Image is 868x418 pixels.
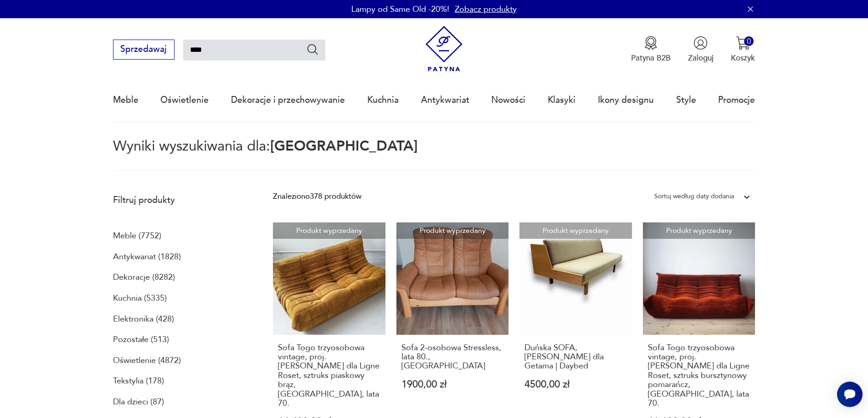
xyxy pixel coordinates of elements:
p: Patyna B2B [631,53,671,63]
div: Znaleziono 378 produktów [273,191,361,202]
p: 4500,00 zł [524,380,627,389]
a: Kuchnia [367,79,399,121]
a: Klasyki [548,79,575,121]
a: Ikona medaluPatyna B2B [631,36,671,63]
h3: Duńska SOFA, [PERSON_NAME] dla Getama | Daybed [524,343,627,371]
a: Sprzedawaj [113,46,175,54]
p: 1900,00 zł [401,380,504,389]
h3: Sofa Togo trzyosobowa vintage, proj. [PERSON_NAME] dla Ligne Roset, sztruks piaskowy brąz, [GEOGR... [278,343,380,408]
button: Szukaj [306,43,319,56]
div: Sortuj według daty dodania [654,191,734,202]
button: Sprzedawaj [113,40,175,60]
h3: Sofa Togo trzyosobowa vintage, proj. [PERSON_NAME] dla Ligne Roset, sztruks bursztynowy pomarańcz... [648,343,750,408]
p: Wyniki wyszukiwania dla: [113,140,755,171]
p: Zaloguj [688,53,714,63]
button: 0Koszyk [731,36,755,63]
button: Patyna B2B [631,36,671,63]
a: Dekoracje i przechowywanie [231,79,345,121]
a: Style [676,79,696,121]
p: Lampy od Same Old -20%! [351,4,449,15]
a: Antykwariat (1828) [113,249,181,265]
a: Ikony designu [598,79,654,121]
button: Zaloguj [688,36,714,63]
span: [GEOGRAPHIC_DATA] [270,136,418,156]
img: Ikonka użytkownika [693,36,708,50]
iframe: Smartsupp widget button [837,382,863,407]
p: Koszyk [731,53,755,63]
a: Nowości [491,79,525,121]
a: Antykwariat [421,79,469,121]
img: Patyna - sklep z meblami i dekoracjami vintage [421,26,467,72]
a: Dla dzieci (87) [113,394,164,410]
a: Tekstylia (178) [113,373,164,389]
a: Dekoracje (8282) [113,270,175,285]
img: Ikona medalu [644,36,658,50]
img: Ikona koszyka [736,36,750,50]
a: Oświetlenie [160,79,209,121]
a: Oświetlenie (4872) [113,353,181,368]
a: Promocje [718,79,755,121]
a: Zobacz produkty [455,4,517,15]
p: Filtruj produkty [113,194,247,206]
a: Pozostałe (513) [113,332,169,347]
a: Meble (7752) [113,228,161,244]
a: Meble [113,79,139,121]
h3: Sofa 2-osobowa Stressless, lata 80., [GEOGRAPHIC_DATA] [401,343,504,371]
div: 0 [744,36,754,46]
a: Kuchnia (5335) [113,291,167,306]
a: Elektronika (428) [113,312,174,327]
